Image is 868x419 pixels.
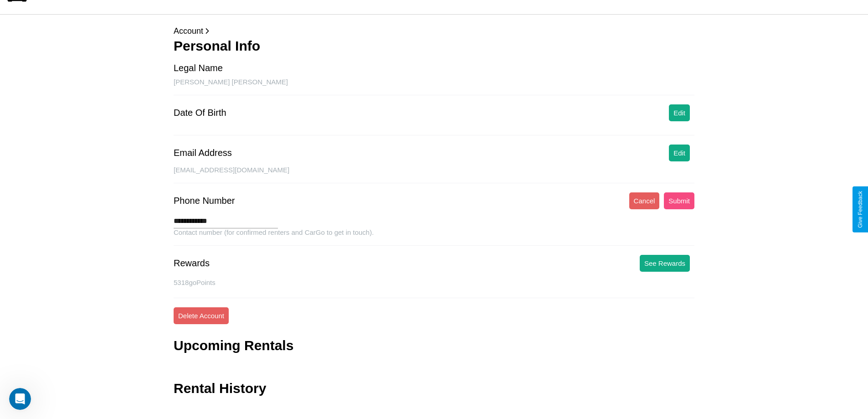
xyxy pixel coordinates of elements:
button: Cancel [629,192,660,209]
div: Email Address [174,148,232,158]
p: 5318 goPoints [174,276,694,289]
button: Edit [669,145,690,161]
h3: Rental History [174,381,266,396]
div: Give Feedback [857,191,863,228]
h3: Upcoming Rentals [174,338,293,353]
div: [EMAIL_ADDRESS][DOMAIN_NAME] [174,166,694,183]
div: [PERSON_NAME] [PERSON_NAME] [174,78,694,95]
div: Legal Name [174,63,223,73]
h3: Personal Info [174,38,694,54]
button: Delete Account [174,307,229,324]
div: Contact number (for confirmed renters and CarGo to get in touch). [174,228,694,246]
iframe: Intercom live chat [9,388,31,410]
button: Edit [669,104,690,121]
button: See Rewards [640,255,690,272]
div: Phone Number [174,196,235,206]
div: Rewards [174,258,210,269]
div: Date Of Birth [174,108,226,118]
button: Submit [664,192,694,209]
p: Account [174,24,694,38]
